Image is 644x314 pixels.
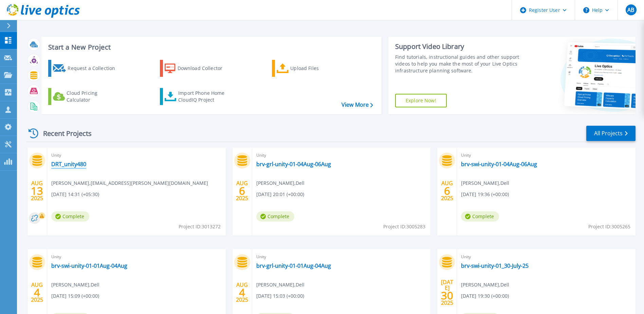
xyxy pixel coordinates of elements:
[256,211,294,222] span: Complete
[441,280,454,305] div: [DATE] 2025
[627,7,634,13] span: AB
[461,262,529,269] a: brv-swi-unity-01_30-July-25
[441,293,453,298] span: 30
[26,125,101,142] div: Recent Projects
[160,60,236,77] a: Download Collector
[461,179,509,187] span: [PERSON_NAME] , Dell
[383,223,425,230] span: Project ID: 3005283
[51,152,222,159] span: Unity
[236,280,249,305] div: AUG 2025
[51,179,208,187] span: [PERSON_NAME] , [EMAIL_ADDRESS][PERSON_NAME][DOMAIN_NAME]
[48,88,124,105] a: Cloud Pricing Calculator
[256,292,304,300] span: [DATE] 15:03 (+00:00)
[342,102,373,108] a: View More
[48,60,124,77] a: Request a Collection
[444,188,450,194] span: 6
[395,54,521,74] div: Find tutorials, instructional guides and other support videos to help you make the most of your L...
[256,152,427,159] span: Unity
[461,281,509,289] span: [PERSON_NAME] , Dell
[51,281,99,289] span: [PERSON_NAME] , Dell
[256,191,304,198] span: [DATE] 20:01 (+00:00)
[48,43,373,51] h3: Start a New Project
[461,152,631,159] span: Unity
[256,179,305,187] span: [PERSON_NAME] , Dell
[461,292,509,300] span: [DATE] 19:30 (+00:00)
[236,178,249,203] div: AUG 2025
[178,62,232,75] div: Download Collector
[441,178,454,203] div: AUG 2025
[239,290,245,295] span: 4
[256,161,331,168] a: brv-grl-unity-01-04Aug-06Aug
[395,42,521,51] div: Support Video Library
[51,161,86,168] a: DRT_unity480
[31,188,43,194] span: 13
[51,211,89,222] span: Complete
[256,281,305,289] span: [PERSON_NAME] , Dell
[51,253,222,261] span: Unity
[31,178,43,203] div: AUG 2025
[290,62,345,75] div: Upload Files
[68,62,122,75] div: Request a Collection
[34,290,40,295] span: 4
[395,94,447,107] a: Explore Now!
[67,90,121,103] div: Cloud Pricing Calculator
[256,262,331,269] a: brv-grl-unity-01-01Aug-04Aug
[31,280,43,305] div: AUG 2025
[51,292,99,300] span: [DATE] 15:09 (+00:00)
[239,188,245,194] span: 6
[51,191,99,198] span: [DATE] 14:31 (+05:30)
[179,223,221,230] span: Project ID: 3013272
[461,191,509,198] span: [DATE] 19:36 (+00:00)
[586,126,636,141] a: All Projects
[256,253,427,261] span: Unity
[178,90,231,103] div: Import Phone Home CloudIQ Project
[272,60,348,77] a: Upload Files
[461,253,631,261] span: Unity
[588,223,630,230] span: Project ID: 3005265
[461,211,499,222] span: Complete
[461,161,537,168] a: brv-swi-unity-01-04Aug-06Aug
[51,262,127,269] a: brv-swi-unity-01-01Aug-04Aug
